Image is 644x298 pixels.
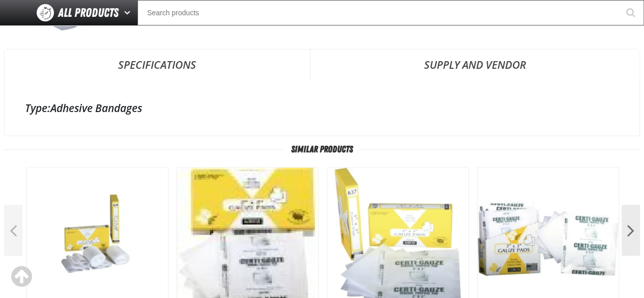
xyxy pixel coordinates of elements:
[25,101,619,115] div: Adhesive Bandages
[5,49,310,80] a: Specifications
[622,205,640,256] button: Next
[58,4,119,22] span: All Products
[311,49,640,80] a: Supply and Vendor
[25,101,50,115] label: Type:
[4,205,22,256] button: Previous
[283,144,361,154] span: Similar Products
[10,265,33,288] div: Scroll to the top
